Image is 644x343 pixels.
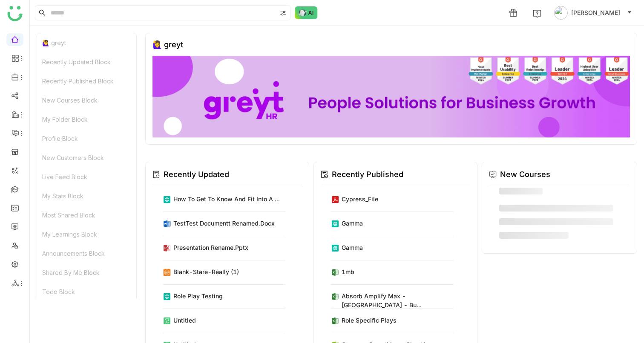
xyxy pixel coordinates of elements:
img: ask-buddy-normal.svg [295,6,318,19]
div: 🙋‍♀️ greyt [37,33,136,52]
div: Presentation rename.pptx [173,243,248,252]
div: Profile Block [37,129,136,148]
div: Absorb Amplify Max - [GEOGRAPHIC_DATA] - Bu... [342,292,454,309]
div: role play testing [173,292,223,300]
img: search-type.svg [280,10,287,17]
img: avatar [554,6,568,20]
div: My Learnings Block [37,225,136,244]
div: Recently Published [332,169,403,180]
div: Live Feed Block [37,167,136,186]
div: Announcements Block [37,244,136,263]
div: New Courses Block [37,91,136,110]
div: My Stats Block [37,186,136,206]
div: Recently Published Block [37,71,136,91]
div: Gamma [342,219,363,228]
div: Recently Updated [164,169,229,180]
div: Role Specific Plays [342,316,397,325]
div: TestTest Documentt renamed.docx [173,219,275,228]
div: 1mb [342,267,354,276]
div: blank-stare-really (1) [173,267,239,276]
div: Recently Updated Block [37,52,136,71]
div: Most Shared Block [37,206,136,225]
button: [PERSON_NAME] [552,6,634,20]
div: 🙋‍♀️ greyt [152,40,183,49]
div: cypress_File [342,194,378,203]
div: How to Get to Know and Fit Into a ... [173,194,280,203]
div: Gamma [342,243,363,252]
div: New Courses [500,169,550,180]
div: Untitled [173,316,196,325]
div: Todo Block [37,282,136,301]
img: 68ca8a786afc163911e2cfd3 [152,56,630,137]
div: Shared By Me Block [37,263,136,282]
div: New Customers Block [37,148,136,167]
img: help.svg [533,9,541,18]
div: My Folder Block [37,110,136,129]
img: logo [7,6,23,21]
span: [PERSON_NAME] [571,8,620,17]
